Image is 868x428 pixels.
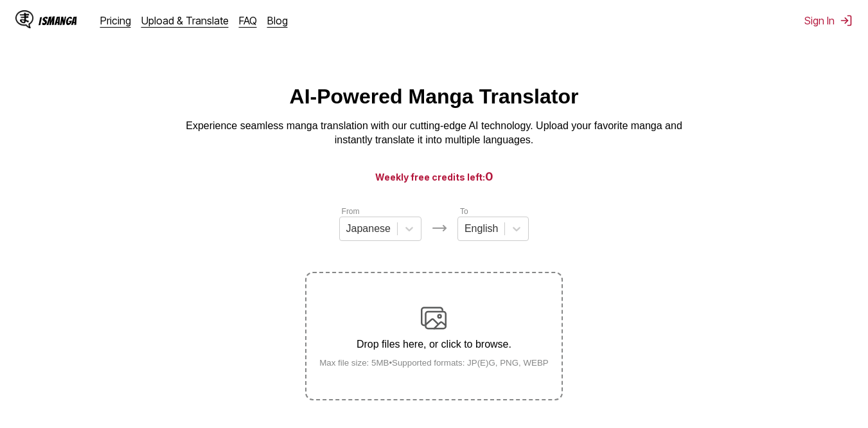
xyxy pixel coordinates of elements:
a: Upload & Translate [141,14,229,27]
a: Blog [267,14,288,27]
a: IsManga LogoIsManga [15,10,100,31]
span: 0 [485,170,493,183]
small: Max file size: 5MB • Supported formats: JP(E)G, PNG, WEBP [309,358,559,368]
div: IsManga [39,15,77,27]
label: To [460,207,468,216]
p: Experience seamless manga translation with our cutting-edge AI technology. Upload your favorite m... [177,119,691,148]
a: FAQ [239,14,257,27]
img: Languages icon [432,220,447,236]
h1: AI-Powered Manga Translator [290,85,579,109]
label: From [342,207,360,216]
p: Drop files here, or click to browse. [309,339,559,350]
h3: Weekly free credits left: [31,168,837,184]
button: Sign In [804,14,853,27]
img: IsManga Logo [15,10,33,28]
img: Sign out [840,14,853,27]
a: Pricing [100,14,131,27]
